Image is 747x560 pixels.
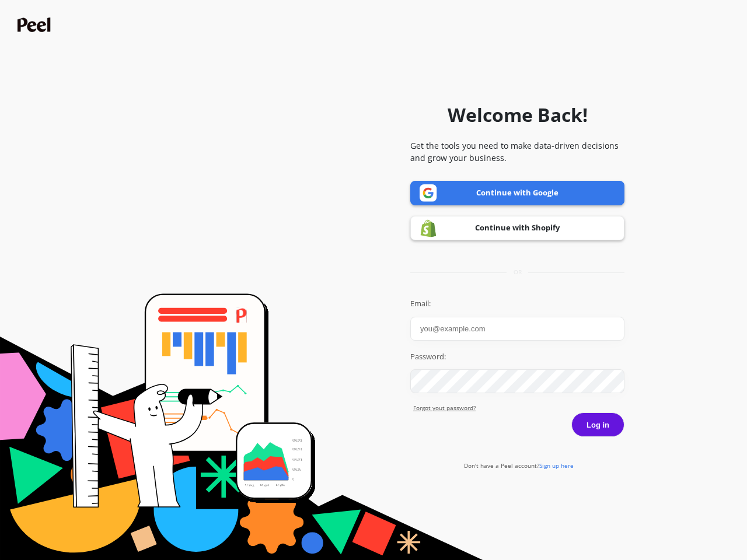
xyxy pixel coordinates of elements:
a: Forgot yout password? [413,404,624,412]
span: Sign up here [539,461,574,470]
p: Get the tools you need to make data-driven decisions and grow your business. [410,139,624,164]
img: Peel [18,17,54,32]
img: Google logo [420,184,437,202]
h1: Welcome Back! [448,101,588,129]
a: Continue with Google [410,181,624,205]
div: or [410,268,624,276]
button: Log in [571,412,624,437]
input: you@example.com [410,317,624,341]
a: Continue with Shopify [410,216,624,240]
a: Don't have a Peel account?Sign up here [464,461,574,470]
label: Email: [410,298,624,310]
img: Shopify logo [420,219,437,237]
label: Password: [410,351,624,363]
